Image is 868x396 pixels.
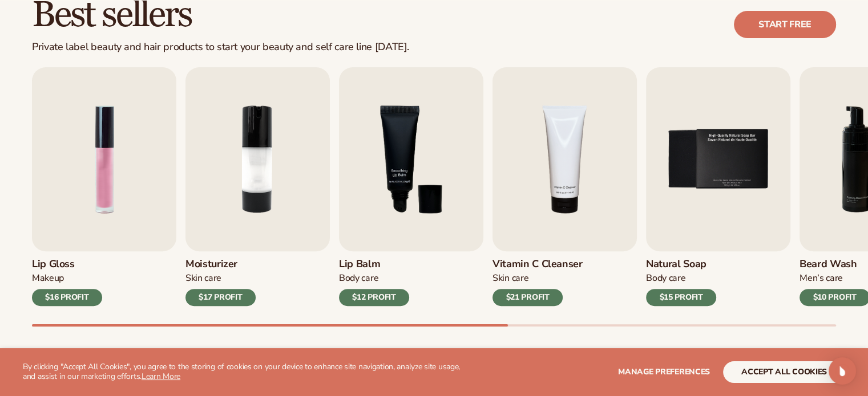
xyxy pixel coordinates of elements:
[185,272,256,284] div: Skin Care
[492,272,583,284] div: Skin Care
[492,258,583,271] h3: Vitamin C Cleanser
[492,67,637,306] a: 4 / 9
[185,258,256,271] h3: Moisturizer
[32,41,409,54] div: Private label beauty and hair products to start your beauty and self care line [DATE].
[339,67,483,306] a: 3 / 9
[646,289,716,306] div: $15 PROFIT
[829,357,856,385] div: Open Intercom Messenger
[339,289,409,306] div: $12 PROFIT
[23,362,473,382] p: By clicking "Accept All Cookies", you agree to the storing of cookies on your device to enhance s...
[185,289,256,306] div: $17 PROFIT
[646,258,716,271] h3: Natural Soap
[618,361,710,383] button: Manage preferences
[32,67,176,306] a: 1 / 9
[32,289,102,306] div: $16 PROFIT
[646,67,790,306] a: 5 / 9
[646,272,716,284] div: Body Care
[32,272,102,284] div: Makeup
[142,371,180,382] a: Learn More
[32,258,102,271] h3: Lip Gloss
[339,258,409,271] h3: Lip Balm
[723,361,845,383] button: accept all cookies
[492,289,563,306] div: $21 PROFIT
[185,67,330,306] a: 2 / 9
[734,11,836,38] a: Start free
[618,366,710,377] span: Manage preferences
[339,272,409,284] div: Body Care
